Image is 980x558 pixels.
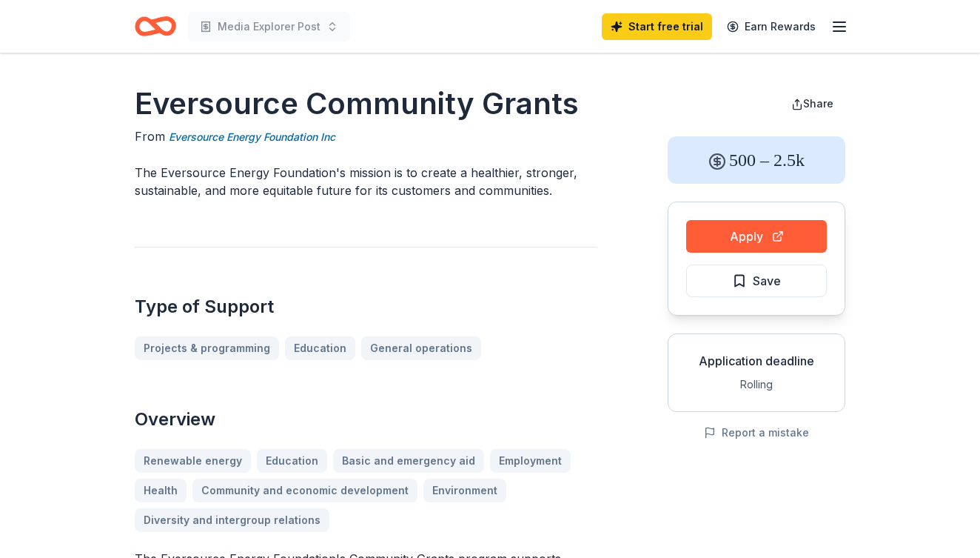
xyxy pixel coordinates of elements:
[135,164,597,199] p: The Eversource Energy Foundation's mission is to create a healthier, stronger, sustainable, and m...
[135,127,597,146] div: From
[135,408,597,431] h2: Overview
[680,376,833,393] div: Rolling
[188,12,350,41] button: Media Explorer Post
[135,9,176,44] a: Home
[803,97,833,110] span: Share
[602,13,712,40] a: Start free trial
[361,336,481,360] a: General operations
[218,18,320,36] span: Media Explorer Post
[169,128,335,146] a: Eversource Energy Foundation Inc
[135,83,597,124] h1: Eversource Community Grants
[753,271,781,290] span: Save
[704,424,809,442] button: Report a mistake
[285,336,355,360] a: Education
[135,336,279,360] a: Projects & programming
[686,265,827,297] button: Save
[680,352,833,370] div: Application deadline
[718,13,825,40] a: Earn Rewards
[668,136,845,184] div: 500 – 2.5k
[779,89,845,119] button: Share
[135,295,597,319] h2: Type of Support
[686,220,827,253] button: Apply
